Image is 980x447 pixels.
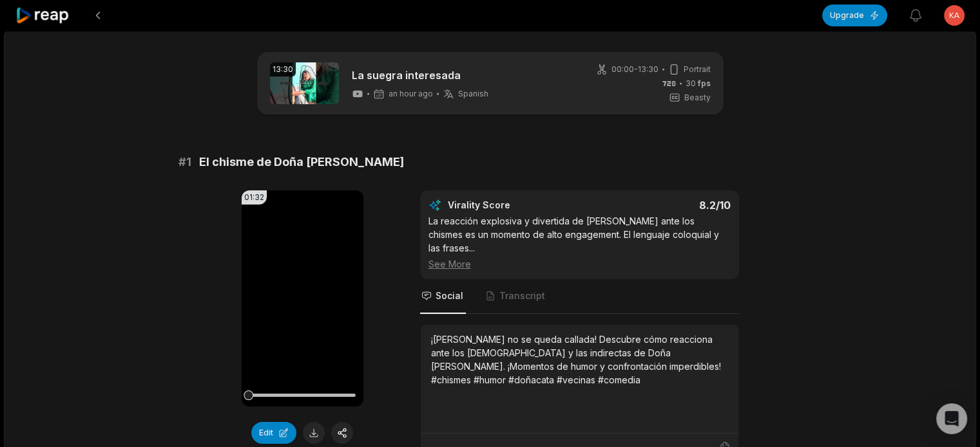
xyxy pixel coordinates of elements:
span: Beasty [684,92,711,104]
nav: Tabs [420,279,739,314]
button: Edit [251,422,296,444]
span: Social [436,289,463,302]
div: ¡[PERSON_NAME] no se queda callada! Descubre cómo reacciona ante los [DEMOGRAPHIC_DATA] y las ind... [431,333,728,387]
div: La reacción explosiva y divertida de [PERSON_NAME] ante los chismes es un momento de alto engagem... [428,214,731,271]
div: Virality Score [448,199,586,212]
button: Upgrade [822,5,887,26]
span: Portrait [684,64,711,75]
span: 30 [686,78,711,89]
span: Transcript [499,289,545,302]
video: Your browser does not support mp4 format. [242,190,363,406]
span: an hour ago [389,89,433,99]
span: El chisme de Doña [PERSON_NAME] [199,153,404,171]
span: 00:00 - 13:30 [611,64,658,75]
span: fps [698,78,711,88]
div: 8.2 /10 [592,199,731,212]
span: # 1 [178,153,191,171]
div: Open Intercom Messenger [936,403,967,434]
a: La suegra interesada [352,68,488,83]
div: See More [428,257,731,271]
span: Spanish [458,89,488,99]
